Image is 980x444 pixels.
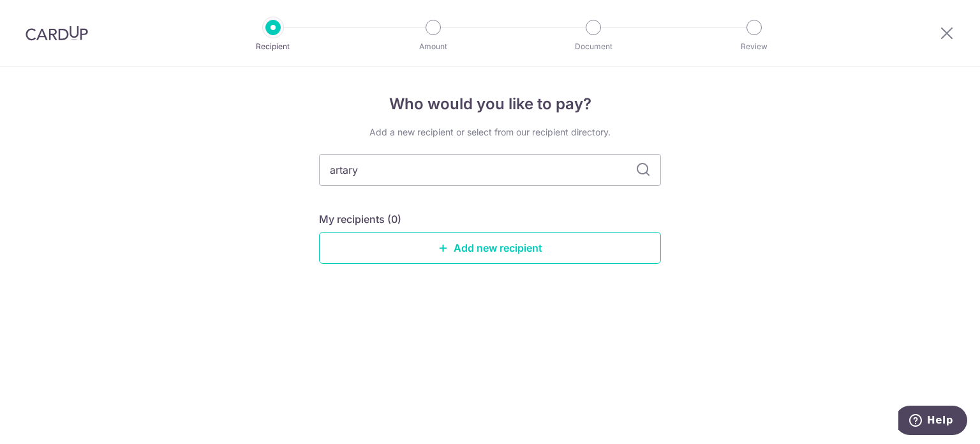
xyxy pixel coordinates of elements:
[319,154,661,186] input: Search for any recipient here
[319,211,401,227] h5: My recipients (0)
[319,93,661,116] h4: Who would you like to pay?
[546,40,641,53] p: Document
[386,40,480,53] p: Amount
[898,406,967,438] iframe: Opens a widget where you can find more information
[319,232,661,264] a: Add new recipient
[226,40,320,53] p: Recipient
[319,126,661,139] div: Add a new recipient or select from our recipient directory.
[707,40,801,53] p: Review
[26,26,88,41] img: CardUp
